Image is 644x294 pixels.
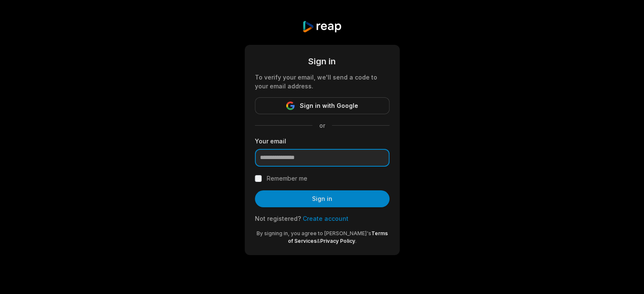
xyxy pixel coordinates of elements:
[255,55,390,68] div: Sign in
[303,215,348,222] a: Create account
[257,230,371,236] span: By signing in, you agree to [PERSON_NAME]'s
[255,73,390,91] div: To verify your email, we'll send a code to your email address.
[312,121,332,130] span: or
[267,173,307,184] label: Remember me
[302,20,342,33] img: reap
[255,215,301,222] span: Not registered?
[255,137,390,146] label: Your email
[300,101,358,111] span: Sign in with Google
[255,190,390,207] button: Sign in
[255,97,390,114] button: Sign in with Google
[317,238,320,244] span: &
[355,238,357,244] span: .
[320,238,355,244] a: Privacy Policy
[288,230,388,244] a: Terms of Services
